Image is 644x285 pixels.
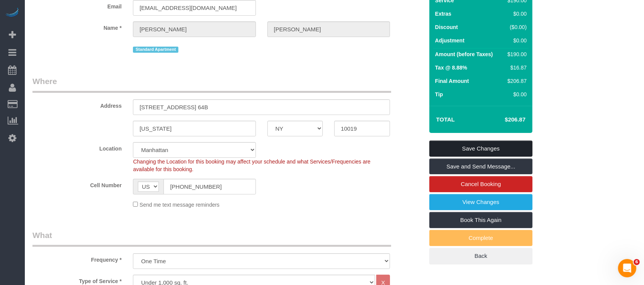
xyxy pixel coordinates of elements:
input: Cell Number [163,179,256,194]
div: ($0.00) [505,23,527,31]
h4: $206.87 [482,117,526,123]
legend: Where [32,76,391,93]
a: Save Changes [429,141,532,157]
a: Save and Send Message... [429,159,532,175]
input: Zip Code [334,121,390,136]
label: Tip [435,91,443,98]
div: $0.00 [505,91,527,98]
label: Type of Service * [27,275,127,285]
label: Extras [435,10,451,18]
a: Cancel Booking [429,176,532,192]
label: Cell Number [27,179,127,189]
input: City [133,121,256,136]
div: $0.00 [505,10,527,18]
legend: What [32,230,391,247]
input: Last Name [267,21,390,37]
label: Address [27,99,127,110]
div: $16.87 [505,64,527,71]
div: $206.87 [505,77,527,85]
a: View Changes [429,194,532,210]
label: Final Amount [435,77,469,85]
a: Back [429,248,532,264]
span: Send me text message reminders [139,202,219,208]
label: Tax @ 8.88% [435,64,467,71]
label: Adjustment [435,37,464,44]
label: Frequency * [27,253,127,264]
label: Location [27,142,127,152]
div: $0.00 [505,37,527,44]
span: Changing the Location for this booking may affect your schedule and what Services/Frequencies are... [133,159,371,172]
label: Amount (before Taxes) [435,50,493,58]
img: Automaid Logo [5,8,20,18]
div: $190.00 [505,50,527,58]
span: Standard Apartment [133,47,178,53]
span: 6 [634,259,640,265]
iframe: Intercom live chat [618,259,636,277]
label: Discount [435,23,458,31]
a: Book This Again [429,212,532,228]
input: First Name [133,21,256,37]
label: Name * [27,21,127,32]
strong: Total [436,116,455,123]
